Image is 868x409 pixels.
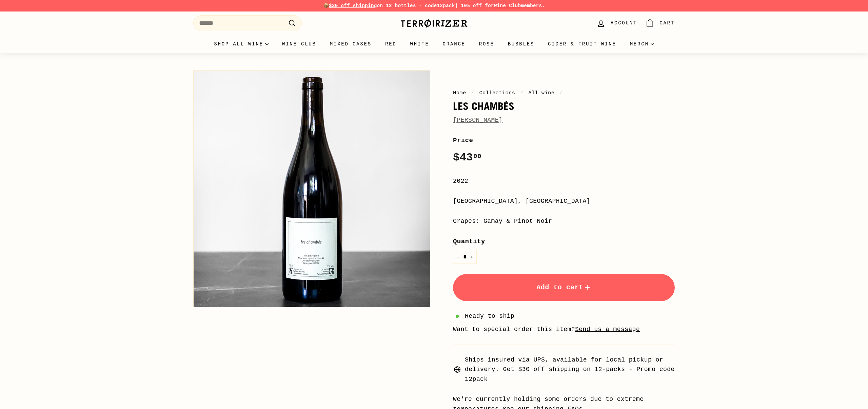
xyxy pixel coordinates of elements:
a: Wine Club [275,35,323,53]
a: Send us a message [575,326,640,333]
label: Quantity [453,236,675,247]
span: Ships insured via UPS, available for local pickup or delivery. Get $30 off shipping on 12-packs -... [465,355,675,384]
span: Ready to ship [465,311,514,321]
strong: 12pack [437,3,455,8]
a: Mixed Cases [323,35,378,53]
a: White [403,35,436,53]
span: Add to cart [536,284,591,291]
summary: Shop all wine [207,35,275,53]
p: 📦 on 12 bottles - code | 10% off for members. [193,2,675,9]
summary: Merch [623,35,661,53]
a: Rosé [472,35,501,53]
h1: Les Chambés [453,100,675,112]
li: Want to special order this item? [453,325,675,334]
span: Cart [659,19,675,27]
label: Price [453,135,675,145]
div: 2022 [453,176,675,186]
div: [GEOGRAPHIC_DATA], [GEOGRAPHIC_DATA] [453,196,675,206]
a: Cider & Fruit Wine [541,35,623,53]
a: Orange [436,35,472,53]
a: Account [592,13,641,33]
input: quantity [453,250,477,264]
a: [PERSON_NAME] [453,117,502,123]
a: Bubbles [501,35,541,53]
a: Wine Club [494,3,521,8]
a: Cart [641,13,679,33]
a: Home [453,90,466,96]
span: / [558,90,565,96]
button: Increase item quantity by one [467,250,477,264]
nav: breadcrumbs [453,89,675,97]
span: $43 [453,151,481,164]
a: Collections [479,90,515,96]
button: Add to cart [453,274,675,301]
div: Primary [180,35,688,53]
div: Grapes: Gamay & Pinot Noir [453,216,675,226]
span: / [469,90,476,96]
a: All wine [528,90,554,96]
button: Reduce item quantity by one [453,250,463,264]
span: / [518,90,525,96]
a: Red [378,35,403,53]
span: $30 off shipping [329,3,377,8]
span: Account [611,19,637,27]
sup: 00 [473,153,481,160]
